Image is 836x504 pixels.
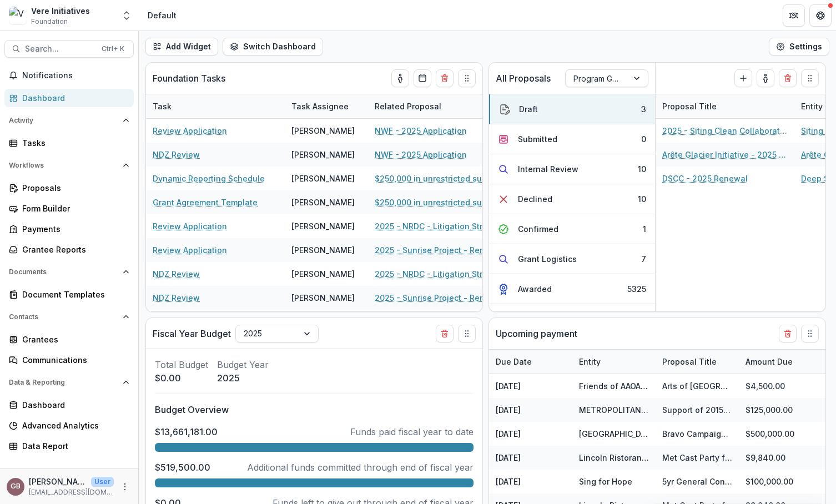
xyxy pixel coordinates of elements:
[4,437,134,455] a: Data Report
[489,154,655,184] button: Internal Review10
[31,5,90,17] div: Vere Initiatives
[4,179,134,197] a: Proposals
[489,274,655,304] button: Awarded5325
[153,220,227,232] a: Review Application
[291,196,355,208] div: [PERSON_NAME]
[783,4,805,27] button: Partners
[518,253,577,265] div: Grant Logistics
[769,38,829,56] button: Settings
[4,416,134,435] a: Advanced Analytics
[4,263,134,281] button: Open Documents
[489,124,655,154] button: Submitted0
[518,133,557,145] div: Submitted
[9,268,118,276] span: Documents
[22,203,125,214] div: Form Builder
[375,268,500,280] a: 2025 - NRDC - Litigation Strategy Proposal
[662,149,788,160] a: Arête Glacier Initiative - 2025 Proposal
[518,193,552,205] div: Declined
[4,67,134,84] button: Notifications
[739,470,822,493] div: $100,000.00
[662,476,732,487] div: 5yr General Contribution ([DATE]-[DATE]) $500K
[22,182,125,194] div: Proposals
[291,292,355,304] div: [PERSON_NAME]
[436,69,454,87] button: Delete card
[4,396,134,414] a: Dashboard
[22,137,125,149] div: Tasks
[153,125,227,137] a: Review Application
[739,350,822,374] div: Amount Due
[641,253,646,265] div: 7
[518,223,558,235] div: Confirmed
[572,350,656,374] div: Entity
[779,325,797,342] button: Delete card
[368,100,448,112] div: Related Proposal
[91,477,114,487] p: User
[291,268,355,280] div: [PERSON_NAME]
[155,461,210,474] p: $519,500.00
[643,223,646,235] div: 1
[29,487,114,497] p: [EMAIL_ADDRESS][DOMAIN_NAME]
[22,354,125,366] div: Communications
[4,330,134,349] a: Grantees
[734,69,752,87] button: Create Proposal
[579,429,748,439] a: [GEOGRAPHIC_DATA] for the Performing Arts
[739,446,822,470] div: $9,840.00
[375,220,500,232] a: 2025 - NRDC - Litigation Strategy Proposal
[4,134,134,152] a: Tasks
[148,9,177,21] div: Default
[285,100,355,112] div: Task Assignee
[489,470,572,493] div: [DATE]
[285,94,368,118] div: Task Assignee
[155,358,208,371] p: Total Budget
[375,244,500,256] a: 2025 - Sunrise Project - Renewal
[4,308,134,326] button: Open Contacts
[9,7,27,24] img: Vere Initiatives
[4,351,134,369] a: Communications
[579,381,722,391] a: Friends of AAOA/[GEOGRAPHIC_DATA]
[375,149,467,160] a: NWF - 2025 Application
[146,100,178,112] div: Task
[809,4,832,27] button: Get Help
[291,244,355,256] div: [PERSON_NAME]
[436,325,454,342] button: Delete card
[489,350,572,374] div: Due Date
[153,292,200,304] a: NDZ Review
[368,94,507,118] div: Related Proposal
[291,149,355,160] div: [PERSON_NAME]
[291,125,355,137] div: [PERSON_NAME]
[656,356,723,367] div: Proposal Title
[579,477,632,486] a: Sing for Hope
[641,133,646,145] div: 0
[153,244,227,256] a: Review Application
[739,356,799,367] div: Amount Due
[291,220,355,232] div: [PERSON_NAME]
[4,199,134,218] a: Form Builder
[662,125,788,137] a: 2025 - Siting Clean Collaborative - Renewal
[489,184,655,214] button: Declined10
[496,327,577,340] p: Upcoming payment
[579,453,649,462] a: Lincoln Ristorante
[223,38,323,56] button: Switch Dashboard
[638,193,646,205] div: 10
[22,244,125,255] div: Grantee Reports
[801,325,819,342] button: Drag
[656,94,794,118] div: Proposal Title
[662,404,732,416] div: Support of 2015 On Stage at the [GEOGRAPHIC_DATA]
[757,69,774,87] button: toggle-assigned-to-me
[375,196,500,208] a: $250,000 in unrestricted support (private reporting tailored); $100,000 to support the Sustainabl...
[627,283,646,295] div: 5325
[153,173,265,184] a: Dynamic Reporting Schedule
[4,112,134,129] button: Open Activity
[489,446,572,470] div: [DATE]
[22,223,125,235] div: Payments
[662,452,732,463] div: Met Cast Party for [PERSON_NAME]
[489,374,572,398] div: [DATE]
[143,7,181,23] nav: breadcrumb
[146,94,285,118] div: Task
[656,350,739,374] div: Proposal Title
[489,244,655,274] button: Grant Logistics7
[155,371,208,385] p: $0.00
[458,325,476,342] button: Drag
